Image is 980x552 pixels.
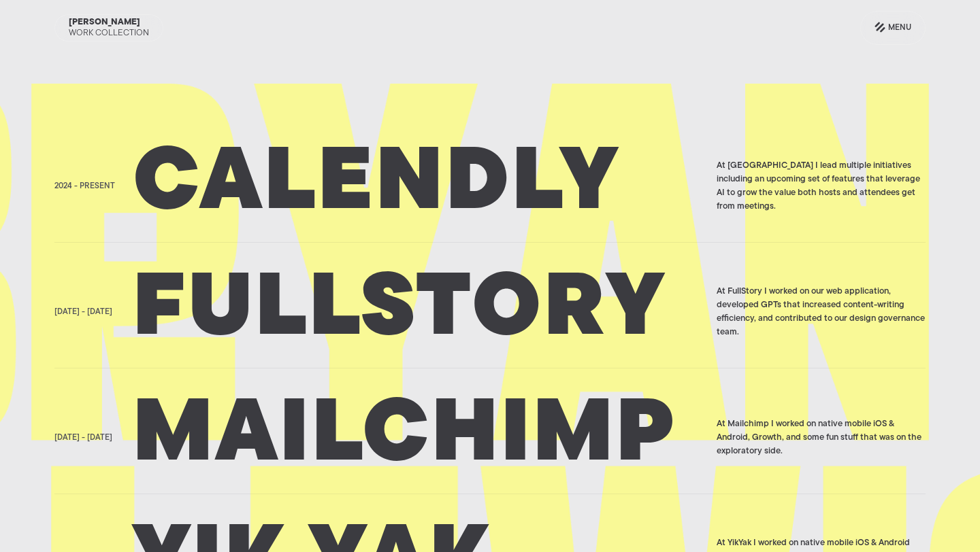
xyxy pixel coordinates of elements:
div: [DATE] - [DATE] [54,432,112,443]
div: At Mailchimp I worked on native mobile iOS & Android, Growth, and some fun stuff that was on the ... [717,417,926,458]
a: [PERSON_NAME]Work Collection [54,14,163,41]
div: 2024 - Present [54,181,115,192]
h2: Mailchimp [133,404,708,472]
a: Menu [860,11,926,45]
div: [PERSON_NAME] [69,17,140,28]
div: At [GEOGRAPHIC_DATA] I lead multiple initiatives including an upcoming set of features that lever... [717,159,926,213]
h2: Calendly [133,152,708,220]
div: [DATE] - [DATE] [54,307,112,317]
a: [DATE] - [DATE]FullstoryAt FullStory I worked on our web application, developed GPTs that increas... [54,256,926,368]
a: [DATE] - [DATE]MailchimpAt Mailchimp I worked on native mobile iOS & Android, Growth, and some fu... [54,382,926,494]
a: 2024 - PresentCalendlyAt [GEOGRAPHIC_DATA] I lead multiple initiatives including an upcoming set ... [54,131,926,243]
div: Menu [888,20,911,36]
div: At FullStory I worked on our web application, developed GPTs that increased content-writing effic... [717,285,926,339]
div: Work Collection [69,28,149,39]
h2: Fullstory [133,278,708,346]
